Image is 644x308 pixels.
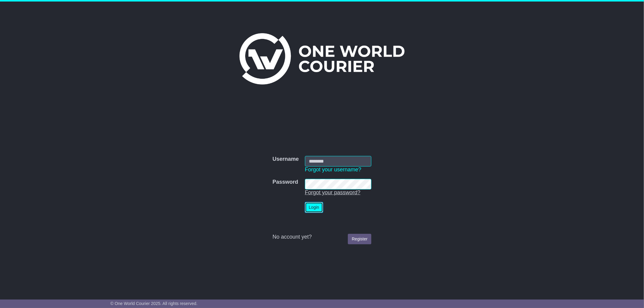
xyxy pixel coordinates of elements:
[348,234,371,244] a: Register
[305,167,361,173] a: Forgot your username?
[273,234,372,240] div: No account yet?
[111,301,198,306] span: © One World Courier 2025. All rights reserved.
[273,156,299,163] label: Username
[305,189,360,195] a: Forgot your password?
[273,179,298,186] label: Password
[305,202,323,213] button: Login
[239,33,404,84] img: One World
